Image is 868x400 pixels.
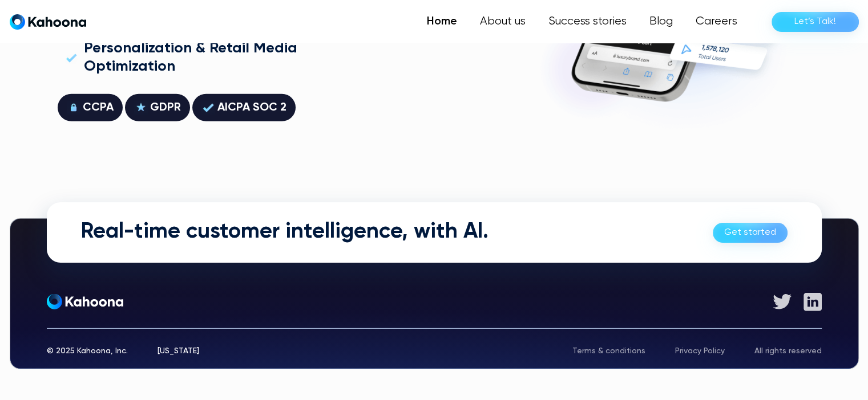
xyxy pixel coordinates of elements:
a: Careers [684,10,749,33]
div: Personalization & Retail Media Optimization [84,40,341,75]
a: Blog [638,10,684,33]
a: Terms & conditions [572,347,645,355]
div: © 2025 Kahoona, Inc. [47,347,128,355]
a: Success stories [537,10,638,33]
a: Get started [713,223,788,243]
div: All rights reserved [754,347,822,355]
a: home [10,14,86,30]
div: AICPA SOC 2 [217,99,286,117]
div: [US_STATE] [158,347,199,355]
a: Home [415,10,469,33]
div: CCPA [83,99,114,117]
div: GDPR [150,99,181,117]
a: About us [469,10,537,33]
div: Let’s Talk! [794,13,836,31]
h2: Real-time customer intelligence, with AI. [81,219,488,246]
a: Privacy Policy [675,347,725,355]
a: Let’s Talk! [772,12,859,32]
